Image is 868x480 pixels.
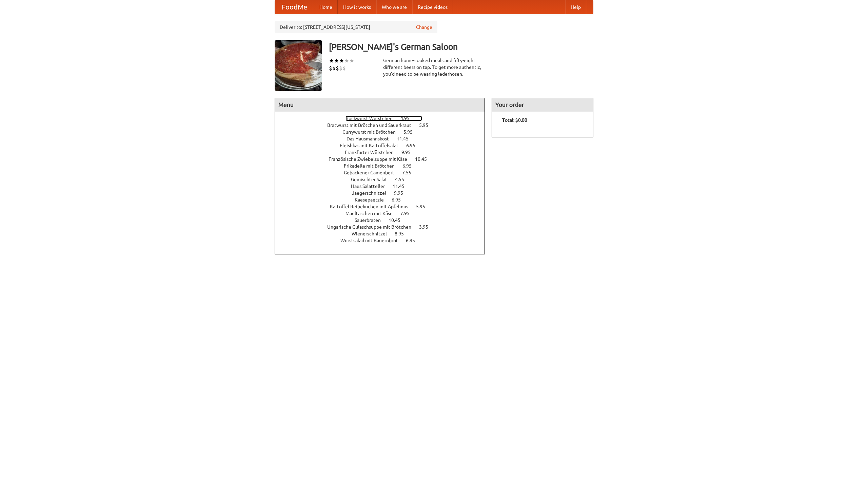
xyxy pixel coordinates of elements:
[336,64,339,72] li: $
[327,224,418,230] span: Ungarische Gulaschsuppe mit Brötchen
[344,163,424,169] a: Frikadelle mit Brötchen 6.95
[340,143,428,148] a: Fleishkas mit Kartoffelsalat 6.95
[275,21,437,33] div: Deliver to: [STREET_ADDRESS][US_STATE]
[393,184,411,189] span: 11.45
[402,163,418,169] span: 6.95
[329,57,334,64] li: ★
[565,0,586,14] a: Help
[344,163,401,169] span: Frikadelle mit Brötchen
[397,136,415,141] span: 11.45
[334,57,339,64] li: ★
[327,224,441,230] a: Ungarische Gulaschsuppe mit Brötchen 3.95
[395,177,411,182] span: 4.55
[419,224,435,230] span: 3.95
[275,40,322,91] img: angular.jpg
[347,136,396,141] span: Das Hausmannskost
[329,156,414,162] span: Französische Zwiebelsuppe mit Käse
[401,150,417,155] span: 9.95
[338,0,376,14] a: How it works
[344,170,401,175] span: Gebackener Camenbert
[351,177,417,182] a: Gemischter Salat 4.55
[344,170,424,175] a: Gebackener Camenbert 7.55
[355,197,391,203] span: Kaesepaetzle
[392,197,408,203] span: 6.95
[352,231,394,236] span: Wienerschnitzel
[351,184,417,189] a: Haus Salatteller 11.45
[342,129,402,135] span: Currywurst mit Brötchen
[342,129,425,135] a: Currywurst mit Brötchen 5.95
[346,116,399,121] span: Bockwurst Würstchen
[400,116,416,121] span: 4.95
[352,190,393,196] span: Jaegerschnitzel
[376,0,412,14] a: Who we are
[314,0,338,14] a: Home
[339,57,344,64] li: ★
[352,190,416,196] a: Jaegerschnitzel 9.95
[329,64,332,72] li: $
[346,116,422,121] a: Bockwurst Würstchen 4.95
[340,238,405,243] span: Wurstsalad mit Bauernbrot
[347,136,421,141] a: Das Hausmannskost 11.45
[351,177,394,182] span: Gemischter Salat
[355,197,413,203] a: Kaesepaetzle 6.95
[340,238,428,243] a: Wurstsalad mit Bauernbrot 6.95
[352,231,416,236] a: Wienerschnitzel 8.95
[412,0,453,14] a: Recipe videos
[342,64,346,72] li: $
[275,0,314,14] a: FoodMe
[400,211,416,216] span: 7.95
[330,204,438,209] a: Kartoffel Reibekuchen mit Apfelmus 5.95
[406,143,422,148] span: 6.95
[344,57,349,64] li: ★
[395,231,411,236] span: 8.95
[389,217,407,223] span: 10.45
[394,190,410,196] span: 9.95
[355,217,413,223] a: Sauerbraten 10.45
[402,170,418,175] span: 7.55
[403,129,419,135] span: 5.95
[339,64,342,72] li: $
[345,150,423,155] a: Frankfurter Würstchen 9.95
[406,238,422,243] span: 6.95
[492,98,593,112] h4: Your order
[346,211,399,216] span: Maultaschen mit Käse
[502,117,527,123] b: Total: $0.00
[345,150,400,155] span: Frankfurter Würstchen
[355,217,388,223] span: Sauerbraten
[351,184,392,189] span: Haus Salatteller
[419,122,435,128] span: 5.95
[275,98,485,112] h4: Menu
[332,64,336,72] li: $
[340,143,405,148] span: Fleishkas mit Kartoffelsalat
[329,156,439,162] a: Französische Zwiebelsuppe mit Käse 10.45
[327,122,441,128] a: Bratwurst mit Brötchen und Sauerkraut 5.95
[346,211,422,216] a: Maultaschen mit Käse 7.95
[383,57,485,77] div: German home-cooked meals and fifty-eight different beers on tap. To get more authentic, you'd nee...
[327,122,418,128] span: Bratwurst mit Brötchen und Sauerkraut
[329,40,593,54] h3: [PERSON_NAME]'s German Saloon
[330,204,415,209] span: Kartoffel Reibekuchen mit Apfelmus
[349,57,354,64] li: ★
[416,24,432,31] a: Change
[416,204,432,209] span: 5.95
[415,156,434,162] span: 10.45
